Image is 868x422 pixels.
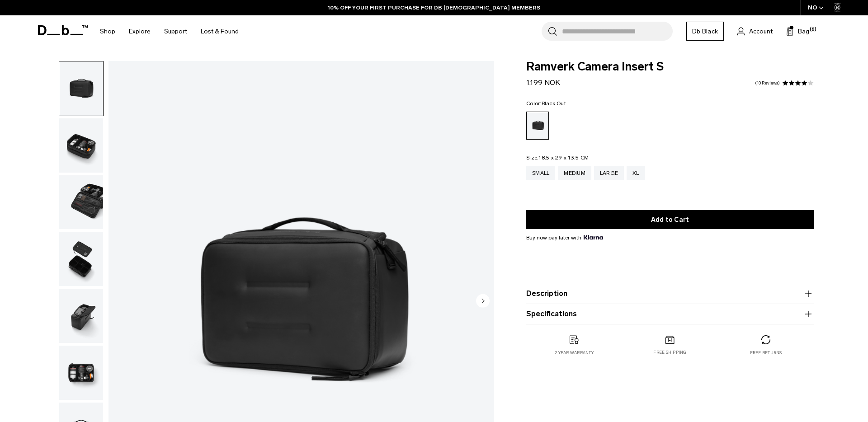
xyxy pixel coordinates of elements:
a: 10% OFF YOUR FIRST PURCHASE FOR DB [DEMOGRAPHIC_DATA] MEMBERS [328,4,540,12]
span: Buy now pay later with [526,234,603,242]
span: Bag [798,27,809,36]
p: Free returns [750,350,782,356]
span: Account [749,27,773,36]
a: Small [526,166,555,180]
img: {"height" => 20, "alt" => "Klarna"} [584,235,603,239]
a: XL [627,166,645,180]
button: Ramverk Camera Insert S Black Out [59,345,104,400]
legend: Color: [526,101,566,106]
img: Ramverk Camera Insert S Black Out [59,175,103,230]
img: Ramverk Camera Insert S Black Out [59,232,103,286]
button: Next slide [476,294,490,309]
button: Ramverk Camera Insert S Black Out [59,118,104,173]
a: 10 reviews [755,81,780,85]
a: Lost & Found [201,15,239,47]
img: Ramverk Camera Insert S Black Out [59,61,103,116]
button: Ramverk Camera Insert S Black Out [59,231,104,286]
button: Bag (6) [786,26,809,37]
nav: Main Navigation [93,15,245,47]
button: Ramverk Camera Insert S Black Out [59,175,104,230]
button: Specifications [526,309,814,319]
a: Medium [558,166,591,180]
a: Explore [129,15,151,47]
img: Ramverk Camera Insert S Black Out [59,346,103,400]
a: Large [594,166,624,180]
a: Shop [100,15,115,47]
img: Ramverk Camera Insert S Black Out [59,289,103,343]
a: Support [164,15,187,47]
span: (6) [810,26,816,33]
button: Ramverk Camera Insert S Black Out [59,61,104,116]
button: Add to Cart [526,210,814,229]
span: Ramverk Camera Insert S [526,61,814,73]
span: 1.199 NOK [526,78,560,87]
a: Account [737,26,773,37]
a: Db Black [686,22,724,41]
p: Free shipping [653,349,686,356]
button: Ramverk Camera Insert S Black Out [59,288,104,343]
a: Black Out [526,112,549,140]
legend: Size: [526,155,589,160]
span: 18.5 x 29 x 13.5 CM [538,155,589,161]
button: Description [526,288,814,299]
img: Ramverk Camera Insert S Black Out [59,118,103,173]
span: Black Out [542,100,566,107]
p: 2 year warranty [555,350,594,356]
